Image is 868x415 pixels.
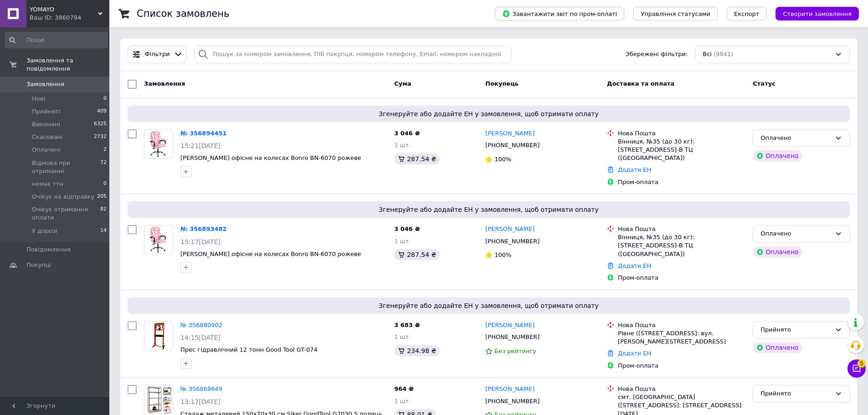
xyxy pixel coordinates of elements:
[144,225,173,254] a: Фото товару
[180,238,221,246] span: 15:17[DATE]
[753,246,802,257] div: Оплачено
[618,385,745,393] div: Нова Пошта
[495,7,624,20] button: Завантажити звіт по пром-оплаті
[485,80,519,87] span: Покупець
[131,205,846,214] span: Згенеруйте або додайте ЕН у замовлення, щоб отримати оплату
[30,14,109,22] div: Ваш ID: 3860794
[847,359,866,378] button: Чат з покупцем5
[180,130,227,137] a: № 356894451
[144,385,173,414] img: Фото товару
[32,193,94,201] span: Очікує на відправку
[144,321,173,350] a: Фото товару
[144,80,185,87] span: Замовлення
[494,348,536,354] span: Без рейтингу
[180,385,222,392] a: № 356868649
[494,251,511,258] span: 100%
[760,229,831,239] div: Оплачено
[100,205,107,222] span: 82
[858,359,866,368] span: 5
[394,398,411,405] span: 1 шт.
[180,346,318,353] a: Прес гідравлічний 12 тонн Good Tool GT-074
[394,333,411,340] span: 1 шт.
[137,8,229,19] h1: Список замовлень
[26,246,71,254] span: Повідомлення
[394,225,420,232] span: 3 046 ₴
[760,325,831,335] div: Прийнято
[394,249,440,260] div: 287.54 ₴
[703,50,712,59] span: Всі
[148,225,169,254] img: Фото товару
[394,80,411,87] span: Cума
[618,362,745,370] div: Пром-оплата
[180,322,222,328] a: № 356880902
[131,109,846,118] span: Згенеруйте або додайте ЕН у замовлення, щоб отримати оплату
[394,154,440,164] div: 287.54 ₴
[32,227,57,235] span: У дорозі
[753,150,802,161] div: Оплачено
[103,146,107,154] span: 2
[144,385,173,414] a: Фото товару
[394,238,411,245] span: 1 шт.
[131,301,846,310] span: Згенеруйте або додайте ЕН у замовлення, щоб отримати оплату
[776,7,859,20] button: Створити замовлення
[734,10,760,17] span: Експорт
[618,225,745,233] div: Нова Пошта
[144,129,173,159] a: Фото товару
[103,180,107,188] span: 0
[194,46,511,63] input: Пошук за номером замовлення, ПІБ покупця, номером телефону, Email, номером накладної
[485,321,534,330] a: [PERSON_NAME]
[633,7,718,20] button: Управління статусами
[180,225,227,232] a: № 356893482
[180,334,221,341] span: 14:15[DATE]
[144,322,173,350] img: Фото товару
[607,80,674,87] span: Доставка та оплата
[618,329,745,346] div: Рівне ([STREET_ADDRESS]: вул. [PERSON_NAME][STREET_ADDRESS]
[32,120,60,128] span: Виконані
[485,225,534,234] a: [PERSON_NAME]
[103,95,107,103] span: 0
[618,166,651,173] a: Додати ЕН
[485,129,534,138] a: [PERSON_NAME]
[618,138,745,163] div: Вінниця, №35 (до 30 кг): [STREET_ADDRESS]-В ТЦ ([GEOGRAPHIC_DATA])
[753,342,802,353] div: Оплачено
[32,146,61,154] span: Оплачені
[618,321,745,329] div: Нова Пошта
[180,142,221,149] span: 15:21[DATE]
[180,154,361,161] a: [PERSON_NAME] офісне на колесах Bonro BN-6070 рожеве
[32,180,63,188] span: немає ттн
[760,389,831,399] div: Прийнято
[394,345,440,356] div: 234.98 ₴
[618,262,651,269] a: Додати ЕН
[783,10,852,17] span: Створити замовлення
[32,205,100,222] span: Очікує отримання оплати
[94,133,107,141] span: 2732
[394,130,420,137] span: 3 046 ₴
[145,50,170,59] span: Фільтри
[97,108,107,116] span: 409
[94,120,107,128] span: 6325
[618,274,745,282] div: Пром-оплата
[483,395,541,407] div: [PHONE_NUMBER]
[26,56,109,73] span: Замовлення та повідомлення
[180,251,361,257] a: [PERSON_NAME] офісне на колесах Bonro BN-6070 рожеве
[483,139,541,151] div: [PHONE_NUMBER]
[483,236,541,247] div: [PHONE_NUMBER]
[394,142,411,149] span: 1 шт.
[26,80,64,88] span: Замовлення
[753,80,776,87] span: Статус
[727,7,767,20] button: Експорт
[494,156,511,163] span: 100%
[618,178,745,186] div: Пром-оплата
[760,133,831,143] div: Оплачено
[618,129,745,138] div: Нова Пошта
[626,50,688,59] span: Збережені фільтри:
[26,261,51,269] span: Покупці
[97,193,107,201] span: 205
[32,95,45,103] span: Нові
[502,10,617,18] span: Завантажити звіт по пром-оплаті
[641,10,710,17] span: Управління статусами
[714,51,733,57] span: (9841)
